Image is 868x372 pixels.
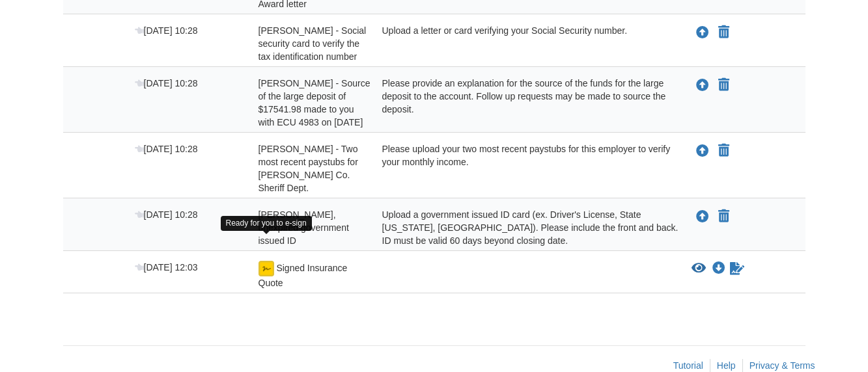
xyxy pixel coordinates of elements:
button: Declare Eugene Painton - Two most recent paystubs for Fulton Co. Sheriff Dept. not applicable [717,143,731,159]
button: Upload Eugene Painton - Valid, unexpired government issued ID [695,208,710,225]
span: [DATE] 10:28 [135,25,198,36]
a: Tutorial [673,360,703,371]
div: Upload a letter or card verifying your Social Security number. [372,24,682,63]
span: [DATE] 12:03 [135,262,198,272]
span: [DATE] 10:28 [135,144,198,154]
span: [PERSON_NAME], unexpired government issued ID [259,209,349,246]
span: [PERSON_NAME] - Two most recent paystubs for [PERSON_NAME] Co. Sheriff Dept. [259,144,358,193]
div: Upload a government issued ID card (ex. Driver's License, State [US_STATE], [GEOGRAPHIC_DATA]). P... [372,208,682,247]
button: Upload Eugene Painton - Source of the large deposit of $17541.98 made to you with ECU 4983 on 8/4/25 [695,77,710,94]
button: Upload Eugene Painton - Two most recent paystubs for Fulton Co. Sheriff Dept. [695,142,710,159]
div: Ready for you to e-sign [221,216,312,231]
a: Privacy & Terms [749,360,815,371]
button: Upload Eugene Painton - Social security card to verify the tax identification number [695,24,710,41]
span: [DATE] 10:28 [135,78,198,88]
span: Signed Insurance Quote [259,263,348,288]
span: [PERSON_NAME] - Source of the large deposit of $17541.98 made to you with ECU 4983 on [DATE] [259,78,371,127]
a: Download Signed Insurance Quote [712,263,725,274]
button: Declare Eugene Painton - Valid, unexpired government issued ID not applicable [717,209,731,224]
span: [PERSON_NAME] - Social security card to verify the tax identification number [259,25,367,62]
img: Ready for you to esign [259,261,274,276]
span: [DATE] 10:28 [135,209,198,220]
button: Declare Eugene Painton - Social security card to verify the tax identification number not applicable [717,25,731,40]
div: Please provide an explanation for the source of the funds for the large deposit to the account. F... [372,77,682,129]
button: Declare Eugene Painton - Source of the large deposit of $17541.98 made to you with ECU 4983 on 8/... [717,77,731,93]
div: Please upload your two most recent paystubs for this employer to verify your monthly income. [372,142,682,194]
a: Sign Form [729,261,746,276]
button: View Signed Insurance Quote [692,262,706,275]
a: Help [717,360,736,371]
